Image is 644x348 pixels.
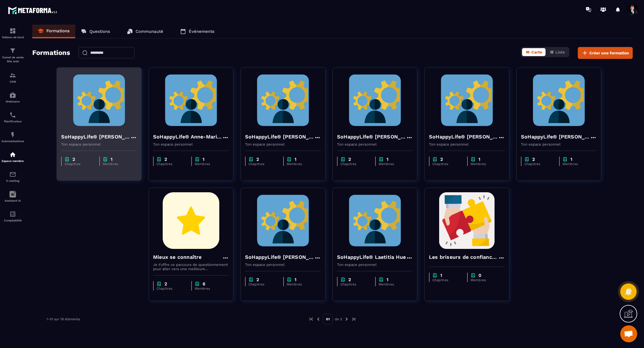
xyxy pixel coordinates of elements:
[153,133,222,141] h4: SoHappyLife® Anne-Marine ALLEON
[175,25,220,38] a: Événements
[440,157,443,162] p: 2
[429,253,498,261] h4: Les briseurs de confiance dans l'entreprise
[440,273,442,278] p: 1
[245,72,321,129] img: formation-background
[532,157,535,162] p: 2
[348,157,351,162] p: 2
[478,157,480,162] p: 1
[478,273,481,278] p: 0
[337,142,413,146] p: Ton espace personnel
[256,277,259,282] p: 2
[9,211,16,217] img: accountant
[9,47,16,54] img: formation
[340,162,370,166] p: Chapitres
[578,47,633,59] button: Créer une formation
[245,142,321,146] p: Ton espace personnel
[471,273,476,278] img: chapter
[203,157,205,162] p: 1
[471,162,499,166] p: Membres
[1,107,24,127] a: schedulerschedulerPlanificateur
[309,317,314,322] img: prev
[340,277,345,282] img: chapter
[379,162,407,166] p: Membres
[9,72,16,79] img: formation
[316,317,321,322] img: prev
[332,188,424,308] a: formation-backgroundSoHappyLife® Laetitia HueTon espace personnelchapter2Chapitreschapter1Membres
[432,278,461,282] p: Chapitres
[164,281,167,287] p: 2
[432,273,437,278] img: chapter
[340,282,370,286] p: Chapitres
[524,162,553,166] p: Chapitres
[570,157,572,162] p: 1
[340,157,345,162] img: chapter
[245,192,321,249] img: formation-background
[156,287,186,291] p: Chapitres
[164,157,167,162] p: 2
[203,281,205,287] p: 6
[516,67,608,188] a: formation-backgroundSoHappyLife® [PERSON_NAME]Ton espace personnelchapter2Chapitreschapter1Membres
[195,287,223,291] p: Membres
[9,112,16,118] img: scheduler
[248,282,278,286] p: Chapitres
[563,162,591,166] p: Membres
[1,55,24,63] p: Tunnel de vente Site web
[195,157,200,162] img: chapter
[1,147,24,167] a: automationsautomationsEspace membre
[429,72,505,129] img: formation-background
[61,72,137,129] img: formation-background
[1,23,24,43] a: formationformationTableau de bord
[295,157,297,162] p: 1
[387,277,388,282] p: 1
[1,68,24,87] a: formationformationCRM
[521,133,590,141] h4: SoHappyLife® [PERSON_NAME]
[1,87,24,107] a: automationsautomationsWebinaire
[195,162,223,166] p: Membres
[424,67,516,188] a: formation-backgroundSoHappyLife® [PERSON_NAME]Ton espace personnelchapter2Chapitreschapter1Membres
[1,43,24,68] a: formationformationTunnel de vente Site web
[9,27,16,34] img: formation
[248,157,254,162] img: chapter
[149,188,241,308] a: formation-backgroundMieux se connaîtreJe t'offre ce parcours de questionnement pour aller vers un...
[521,72,597,129] img: formation-background
[1,100,24,103] p: Webinaire
[1,159,24,163] p: Espace membre
[9,171,16,178] img: email
[156,281,162,287] img: chapter
[387,157,388,162] p: 1
[287,277,292,282] img: chapter
[46,317,80,321] p: 1-10 sur 19 éléments
[46,28,70,33] p: Formations
[344,317,349,322] img: next
[195,281,200,287] img: chapter
[332,67,424,188] a: formation-backgroundSoHappyLife® [PERSON_NAME]Ton espace personnelchapter2Chapitreschapter1Membres
[156,162,186,166] p: Chapitres
[1,167,24,187] a: emailemailE-mailing
[111,157,113,162] p: 1
[521,142,597,146] p: Ton espace personnel
[9,151,16,158] img: automations
[153,142,229,146] p: Ton espace personnel
[153,192,229,249] img: formation-background
[429,133,498,141] h4: SoHappyLife® [PERSON_NAME]
[153,262,229,271] p: Je t'offre ce parcours de questionnement pour aller vers une meilleure connaissance de toi et de ...
[287,157,292,162] img: chapter
[245,253,314,261] h4: SoHappyLife® [PERSON_NAME]
[337,262,413,267] p: Ton espace personnel
[1,140,24,143] p: Automatisations
[323,314,333,324] p: 01
[103,157,108,162] img: chapter
[153,72,229,129] img: formation-background
[1,127,24,147] a: automationsautomationsAutomatisations
[432,162,461,166] p: Chapitres
[65,157,70,162] img: chapter
[9,92,16,99] img: automations
[1,206,24,226] a: accountantaccountantComptabilité
[61,133,130,141] h4: SoHappyLife® [PERSON_NAME]
[136,29,163,34] p: Communauté
[189,29,214,34] p: Événements
[57,67,149,188] a: formation-backgroundSoHappyLife® [PERSON_NAME]Ton espace personnelchapter2Chapitreschapter1Membres
[103,162,131,166] p: Membres
[248,277,254,282] img: chapter
[522,48,546,56] button: Carte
